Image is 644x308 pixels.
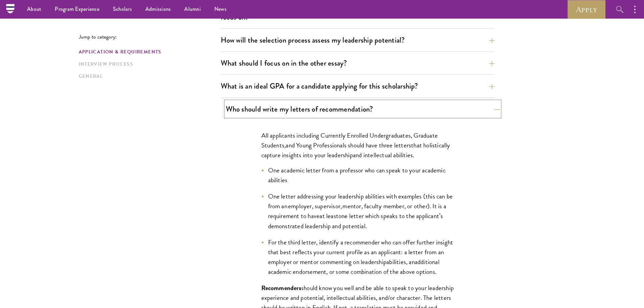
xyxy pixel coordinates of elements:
[268,211,443,231] span: one letter which speaks to the applicant’s demonstrated leadership and potential.
[79,48,217,55] a: Application & Requirements
[221,55,495,71] button: What should I focus on in the other essay?
[79,34,221,40] p: Jump to category:
[79,73,217,80] a: General
[268,237,453,267] span: For the third letter, identify a recommender who can offer further insight that best reflects you...
[226,101,500,117] button: Who should write my letters of recommendation?
[79,61,217,68] a: Interview Process
[261,283,301,293] span: Recommenders
[261,131,438,150] span: All applicants including Currently Enrolled Undergraduates, Graduate Students
[221,32,495,48] button: How will the selection process assess my leadership potential?
[284,140,286,150] span: ,
[268,165,446,185] span: One academic letter from a professor who can speak to your academic abilities
[221,78,495,94] button: What is an ideal GPA for a candidate applying for this scholarship?
[286,140,372,150] span: and Young Professionals should ha
[268,191,453,221] span: One letter addressing your leadership abilities with examples (this can be from an employer, supe...
[319,211,338,221] span: at least
[372,140,411,150] span: ve three letters
[386,257,415,267] span: abilities, an
[268,257,439,277] span: additional academic endorsement, or some combination of the above options.
[353,150,414,160] span: and intellectual abilities.
[261,140,450,160] span: that holistically capture insights into your leadership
